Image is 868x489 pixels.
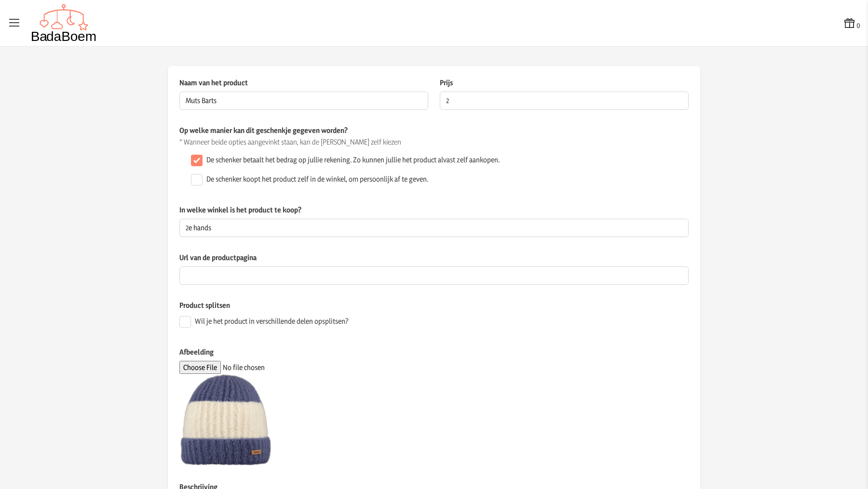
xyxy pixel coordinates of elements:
[179,347,689,361] label: Afbeelding
[179,300,689,310] p: Product splitsen
[179,125,689,135] p: Op welke manier kan dit geschenkje gegeven worden?
[179,137,689,147] p: * Wanneer beide opties aangevinkt staan, kan de [PERSON_NAME] zelf kiezen
[440,78,689,92] label: Prijs
[179,78,428,92] label: Naam van het product
[843,16,860,30] button: 0
[195,317,349,326] label: Wil je het product in verschillende delen opsplitsen?
[206,174,428,184] label: De schenker koopt het product zelf in de winkel, om persoonlijk af te geven.
[206,155,500,165] label: De schenker betaalt het bedrag op jullie rekening. Zo kunnen jullie het product alvast zelf aanko...
[31,4,97,42] img: Badaboem
[179,205,689,219] label: In welke winkel is het product te koop?
[179,252,689,266] label: Url van de productpagina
